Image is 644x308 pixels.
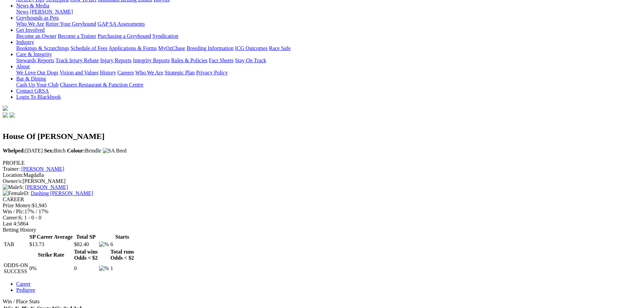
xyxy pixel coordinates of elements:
th: Total runs Odds < $2 [110,248,134,261]
a: Cash Up Your Club [16,82,58,88]
a: Privacy Policy [196,70,228,75]
a: Schedule of Fees [70,45,107,51]
a: About [16,64,30,69]
a: Vision and Values [59,70,98,75]
div: News & Media [16,9,641,15]
b: Whelped: [3,148,25,153]
a: Pedigree [16,287,35,293]
a: Chasers Restaurant & Function Centre [60,82,143,88]
a: Dashing [PERSON_NAME] [31,190,93,196]
a: Retire Your Greyhound [46,21,96,27]
b: Sex: [44,148,54,153]
a: Contact GRSA [16,88,49,94]
span: Trainer: [3,166,20,172]
div: Greyhounds as Pets [16,21,641,27]
th: Strike Rate [29,248,73,261]
a: MyOzChase [158,45,185,51]
div: Get Involved [16,33,641,39]
a: Careers [117,70,134,75]
a: Injury Reports [100,57,132,63]
a: News [16,9,28,15]
img: % [99,265,109,271]
a: Bar & Dining [16,76,46,81]
span: Last 4: [3,221,18,227]
span: Location: [3,172,23,178]
a: [PERSON_NAME] [25,184,68,190]
td: $82.40 [74,241,98,248]
img: logo-grsa-white.png [3,105,8,111]
td: $13.73 [29,241,73,248]
span: Owner/s: [3,178,23,184]
div: $1,945 [3,203,641,209]
a: Integrity Reports [133,57,170,63]
div: 5864 [3,221,641,227]
a: Stay On Track [235,57,266,63]
img: Male [3,184,19,190]
a: Get Involved [16,27,45,33]
img: SA Bred [103,148,127,154]
a: Care & Integrity [16,51,52,57]
span: [DATE] [3,148,43,153]
b: Colour: [67,148,85,153]
a: Who We Are [16,21,44,27]
div: Care & Integrity [16,57,641,64]
div: Industry [16,45,641,51]
div: Magdalla [3,172,641,178]
div: PROFILE [3,160,641,166]
a: [PERSON_NAME] [21,166,64,172]
a: Applications & Forms [109,45,157,51]
td: ODDS-ON SUCCESS [3,262,28,275]
div: [PERSON_NAME] [3,178,641,184]
a: News & Media [16,3,49,8]
span: S: [3,184,24,190]
a: Fact Sheets [209,57,234,63]
td: TAB [3,241,28,248]
a: Who We Are [135,70,163,75]
div: 6; 1 - 0 - 0 [3,215,641,221]
td: 6 [110,241,134,248]
a: Login To Blackbook [16,94,61,100]
th: Total SP [74,234,98,240]
span: Brindle [67,148,101,153]
a: Rules & Policies [171,57,208,63]
span: Career: [3,215,19,220]
a: Greyhounds as Pets [16,15,59,21]
div: 17% / 17% [3,209,641,215]
a: GAP SA Assessments [98,21,145,27]
td: 0% [29,262,73,275]
img: twitter.svg [9,112,15,118]
span: Prize Money: [3,203,32,208]
a: Stewards Reports [16,57,54,63]
a: Become a Trainer [58,33,96,39]
span: D: [3,190,29,196]
span: Win / Plc: [3,209,24,214]
a: History [100,70,116,75]
div: Win / Place Stats [3,299,641,305]
div: Betting History [3,227,641,233]
a: Become an Owner [16,33,56,39]
a: Breeding Information [187,45,234,51]
a: Strategic Plan [165,70,195,75]
span: Bitch [44,148,66,153]
h2: House Of [PERSON_NAME] [3,132,641,141]
img: facebook.svg [3,112,8,118]
a: Bookings & Scratchings [16,45,69,51]
a: We Love Our Dogs [16,70,58,75]
a: Industry [16,39,34,45]
th: SP Career Average [29,234,73,240]
th: Starts [110,234,134,240]
div: About [16,70,641,76]
div: Bar & Dining [16,82,641,88]
a: [PERSON_NAME] [30,9,73,15]
th: Total wins Odds < $2 [74,248,98,261]
a: ICG Outcomes [235,45,267,51]
div: CAREER [3,196,641,203]
a: Purchasing a Greyhound [98,33,151,39]
a: Syndication [152,33,178,39]
img: % [99,241,109,247]
td: 1 [110,262,134,275]
a: Race Safe [269,45,290,51]
img: Female [3,190,24,196]
a: Career [16,281,31,287]
a: Track Injury Rebate [55,57,99,63]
